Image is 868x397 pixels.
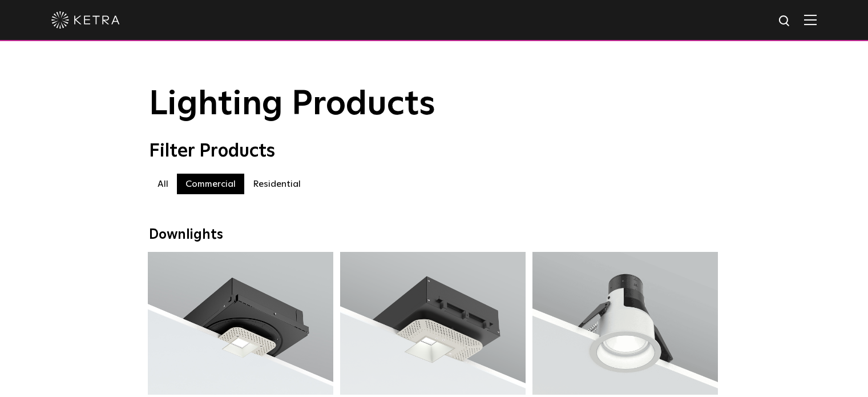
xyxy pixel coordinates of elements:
img: Hamburger%20Nav.svg [804,14,817,25]
img: search icon [778,14,792,29]
label: Residential [244,174,309,194]
img: ketra-logo-2019-white [51,11,120,29]
label: Commercial [177,174,244,194]
div: Filter Products [149,141,720,162]
span: Lighting Products [149,87,435,122]
label: All [149,174,177,194]
div: Downlights [149,227,720,243]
